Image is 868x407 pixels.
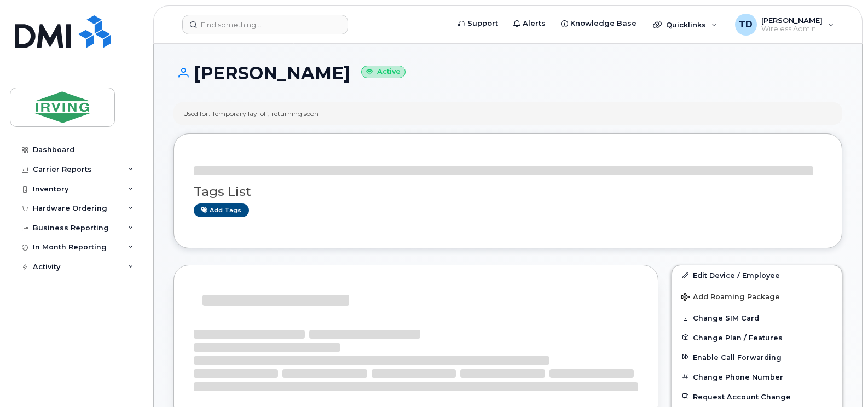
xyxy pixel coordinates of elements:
[194,185,822,199] h3: Tags List
[672,387,842,406] button: Request Account Change
[672,285,842,307] button: Add Roaming Package
[672,308,842,328] button: Change SIM Card
[672,367,842,387] button: Change Phone Number
[693,353,782,361] span: Enable Call Forwarding
[672,328,842,347] button: Change Plan / Features
[173,63,842,83] h1: [PERSON_NAME]
[672,347,842,367] button: Enable Call Forwarding
[693,333,783,341] span: Change Plan / Features
[194,203,249,217] a: Add tags
[183,109,319,118] div: Used for: Temporary lay-off, returning soon
[361,66,406,78] small: Active
[681,293,780,303] span: Add Roaming Package
[672,265,842,285] a: Edit Device / Employee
